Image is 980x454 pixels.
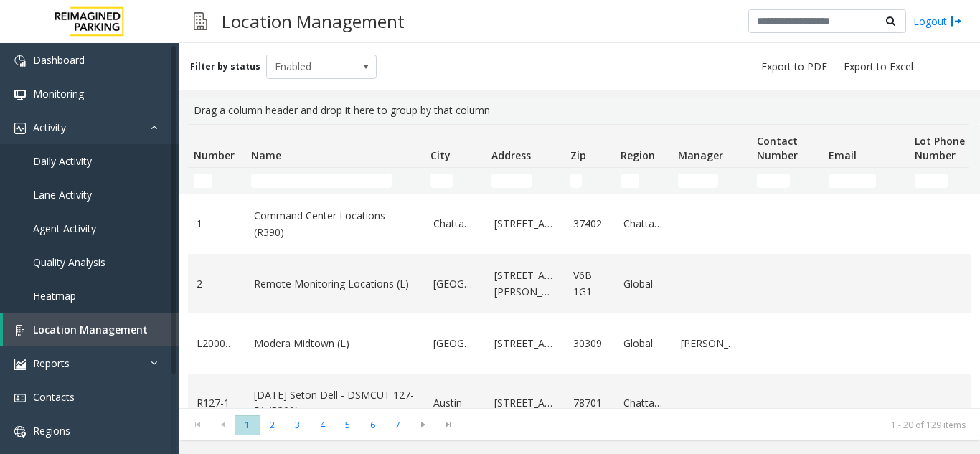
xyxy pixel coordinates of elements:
[33,255,105,269] span: Quality Analysis
[757,134,798,162] span: Contact Number
[615,168,672,194] td: Region Filter
[751,168,823,194] td: Contact Number Filter
[413,419,433,430] span: Go to the next page
[672,168,751,194] td: Manager Filter
[433,336,477,351] a: [GEOGRAPHIC_DATA]
[360,415,385,435] span: Page 6
[823,168,909,194] td: Email Filter
[335,415,360,435] span: Page 5
[433,216,477,232] a: Chattanooga
[33,323,148,336] span: Location Management
[285,415,310,435] span: Page 3
[14,123,26,134] img: 'icon'
[425,168,486,194] td: City Filter
[33,390,75,404] span: Contacts
[188,97,971,124] div: Drag a column header and drop it here to group by that column
[33,87,84,100] span: Monitoring
[435,415,461,435] span: Go to the last page
[3,313,179,346] a: Location Management
[433,395,477,411] a: Austin
[190,60,260,73] label: Filter by status
[14,89,26,100] img: 'icon'
[235,415,260,435] span: Page 1
[33,53,85,67] span: Dashboard
[194,174,212,188] input: Number Filter
[194,148,235,162] span: Number
[385,415,410,435] span: Page 7
[573,395,606,411] a: 78701
[215,4,412,39] h3: Location Management
[245,168,425,194] td: Name Filter
[678,148,723,162] span: Manager
[251,174,392,188] input: Name Filter
[33,188,92,202] span: Lane Activity
[678,174,718,188] input: Manager Filter
[757,174,790,188] input: Contact Number Filter
[267,55,354,78] span: Enabled
[570,148,586,162] span: Zip
[494,216,556,232] a: [STREET_ADDRESS]
[829,148,857,162] span: Email
[188,168,245,194] td: Number Filter
[755,57,833,77] button: Export to PDF
[621,174,639,188] input: Region Filter
[33,154,92,168] span: Daily Activity
[565,168,615,194] td: Zip Filter
[844,60,913,74] span: Export to Excel
[410,415,435,435] span: Go to the next page
[570,174,582,188] input: Zip Filter
[14,55,26,67] img: 'icon'
[33,289,76,303] span: Heatmap
[438,419,458,430] span: Go to the last page
[33,222,96,235] span: Agent Activity
[494,336,556,351] a: [STREET_ADDRESS]
[573,336,606,351] a: 30309
[915,174,948,188] input: Lot Phone Number Filter
[254,336,416,351] a: Modera Midtown (L)
[838,57,919,77] button: Export to Excel
[430,174,453,188] input: City Filter
[573,268,606,300] a: V6B 1G1
[254,208,416,240] a: Command Center Locations (R390)
[621,148,655,162] span: Region
[623,276,664,292] a: Global
[829,174,876,188] input: Email Filter
[14,426,26,438] img: 'icon'
[623,216,664,232] a: Chattanooga
[491,148,531,162] span: Address
[260,415,285,435] span: Page 2
[197,216,237,232] a: 1
[913,14,962,29] a: Logout
[197,395,237,411] a: R127-1
[33,120,66,134] span: Activity
[251,148,281,162] span: Name
[197,336,237,351] a: L20000500
[310,415,335,435] span: Page 4
[761,60,827,74] span: Export to PDF
[494,268,556,300] a: [STREET_ADDRESS][PERSON_NAME]
[254,387,416,420] a: [DATE] Seton Dell - DSMCUT 127-51 (R390)
[179,124,980,408] div: Data table
[33,424,70,438] span: Regions
[623,336,664,351] a: Global
[14,359,26,370] img: 'icon'
[14,325,26,336] img: 'icon'
[433,276,477,292] a: [GEOGRAPHIC_DATA]
[915,134,965,162] span: Lot Phone Number
[623,395,664,411] a: Chattanooga
[194,4,207,39] img: pageIcon
[33,356,70,370] span: Reports
[254,276,416,292] a: Remote Monitoring Locations (L)
[491,174,532,188] input: Address Filter
[197,276,237,292] a: 2
[494,395,556,411] a: [STREET_ADDRESS]
[951,14,962,29] img: logout
[14,392,26,404] img: 'icon'
[486,168,565,194] td: Address Filter
[430,148,451,162] span: City
[681,336,743,351] a: [PERSON_NAME]
[469,419,966,431] kendo-pager-info: 1 - 20 of 129 items
[573,216,606,232] a: 37402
